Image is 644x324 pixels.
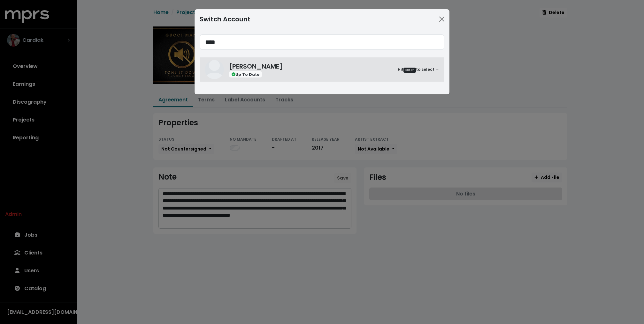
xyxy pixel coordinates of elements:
[200,14,250,24] div: Switch Account
[205,60,224,79] img: Jeff Gunnell
[200,34,444,50] input: Search accounts
[403,68,416,73] kbd: Enter
[229,62,283,71] span: [PERSON_NAME]
[229,71,262,78] span: Up To Date
[437,14,447,24] button: Close
[398,67,439,73] small: Hit to select →
[200,57,444,82] a: Jeff Gunnell[PERSON_NAME]Up To DateHitEnterto select →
